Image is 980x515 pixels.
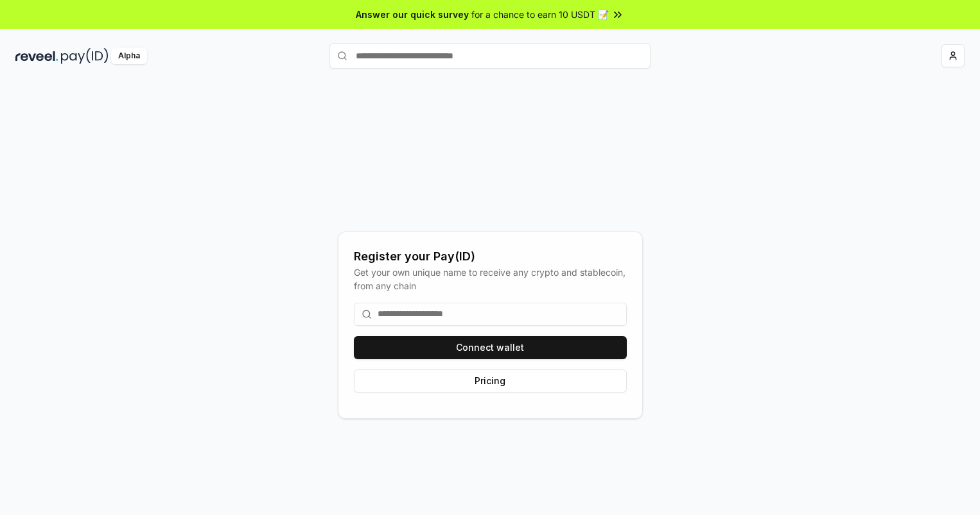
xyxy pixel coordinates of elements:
span: for a chance to earn 10 USDT 📝 [471,8,609,21]
div: Get your own unique name to receive any crypto and stablecoin, from any chain [354,266,627,292]
img: reveel_dark [15,48,58,64]
span: Answer our quick survey [356,8,469,21]
div: Register your Pay(ID) [354,248,627,266]
button: Pricing [354,369,627,393]
div: Alpha [111,48,147,64]
img: pay_id [61,48,109,64]
button: Connect wallet [354,336,627,359]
